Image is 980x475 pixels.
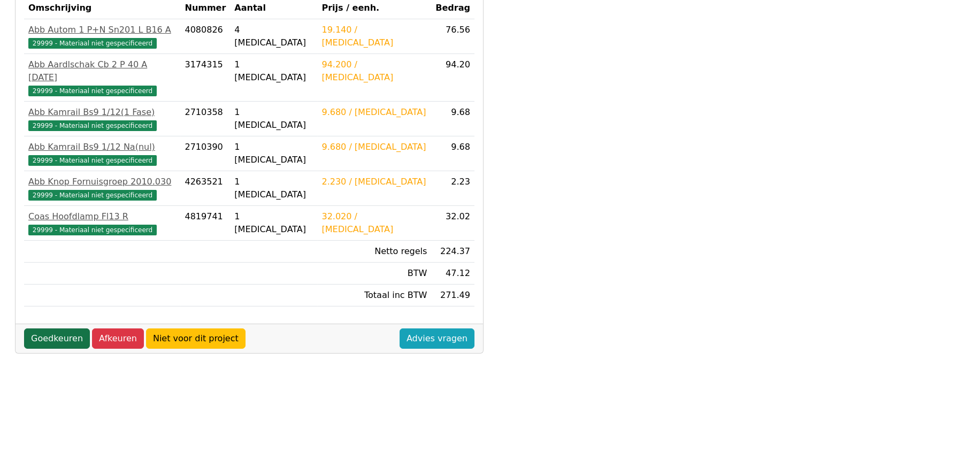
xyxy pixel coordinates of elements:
[28,225,157,235] span: 29999 - Materiaal niet gespecificeerd
[28,175,177,188] div: Abb Knop Fornuisgroep 2010.030
[28,24,177,36] div: Abb Autom 1 P+N Sn201 L B16 A
[181,136,231,171] td: 2710390
[181,206,231,241] td: 4819741
[181,171,231,206] td: 4263521
[28,175,177,201] a: Abb Knop Fornuisgroep 2010.03029999 - Materiaal niet gespecificeerd
[28,120,157,131] span: 29999 - Materiaal niet gespecificeerd
[28,141,177,166] a: Abb Kamrail Bs9 1/12 Na(nul)29999 - Materiaal niet gespecificeerd
[322,210,427,236] div: 32.020 / [MEDICAL_DATA]
[322,141,427,154] div: 9.680 / [MEDICAL_DATA]
[234,175,313,201] div: 1 [MEDICAL_DATA]
[146,328,246,349] a: Niet voor dit project
[28,106,177,119] div: Abb Kamrail Bs9 1/12(1 Fase)
[234,106,313,132] div: 1 [MEDICAL_DATA]
[181,102,231,136] td: 2710358
[28,58,177,97] a: Abb Aardlschak Cb 2 P 40 A [DATE]29999 - Materiaal niet gespecificeerd
[431,171,474,206] td: 2.23
[234,210,313,236] div: 1 [MEDICAL_DATA]
[24,328,90,349] a: Goedkeuren
[28,155,157,166] span: 29999 - Materiaal niet gespecificeerd
[28,141,177,154] div: Abb Kamrail Bs9 1/12 Na(nul)
[234,58,313,84] div: 1 [MEDICAL_DATA]
[234,24,313,49] div: 4 [MEDICAL_DATA]
[318,263,432,285] td: BTW
[431,136,474,171] td: 9.68
[28,24,177,49] a: Abb Autom 1 P+N Sn201 L B16 A29999 - Materiaal niet gespecificeerd
[181,54,231,102] td: 3174315
[28,58,177,84] div: Abb Aardlschak Cb 2 P 40 A [DATE]
[28,38,157,49] span: 29999 - Materiaal niet gespecificeerd
[400,328,474,349] a: Advies vragen
[318,285,432,307] td: Totaal inc BTW
[234,141,313,166] div: 1 [MEDICAL_DATA]
[322,24,427,49] div: 19.140 / [MEDICAL_DATA]
[28,210,177,223] div: Coas Hoofdlamp Fl13 R
[431,19,474,54] td: 76.56
[431,285,474,307] td: 271.49
[28,106,177,132] a: Abb Kamrail Bs9 1/12(1 Fase)29999 - Materiaal niet gespecificeerd
[28,86,157,96] span: 29999 - Materiaal niet gespecificeerd
[28,190,157,201] span: 29999 - Materiaal niet gespecificeerd
[431,241,474,263] td: 224.37
[322,175,427,188] div: 2.230 / [MEDICAL_DATA]
[181,19,231,54] td: 4080826
[431,263,474,285] td: 47.12
[92,328,144,349] a: Afkeuren
[431,206,474,241] td: 32.02
[318,241,432,263] td: Netto regels
[322,106,427,119] div: 9.680 / [MEDICAL_DATA]
[28,210,177,236] a: Coas Hoofdlamp Fl13 R29999 - Materiaal niet gespecificeerd
[431,102,474,136] td: 9.68
[322,58,427,84] div: 94.200 / [MEDICAL_DATA]
[431,54,474,102] td: 94.20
